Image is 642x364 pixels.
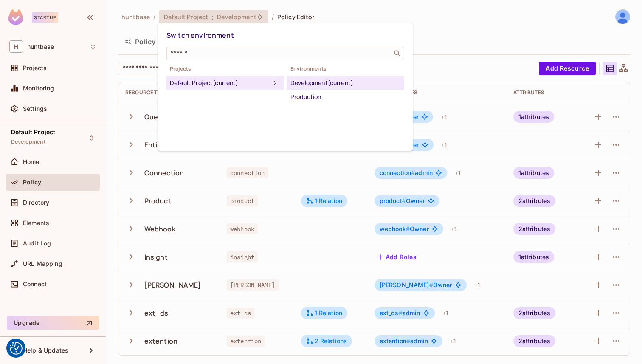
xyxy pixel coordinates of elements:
span: Environments [287,65,404,72]
span: Switch environment [166,31,234,40]
div: Default Project (current) [170,78,270,88]
div: Production [290,92,401,102]
button: Consent Preferences [10,342,23,355]
div: Development (current) [290,78,401,88]
img: Revisit consent button [10,342,23,355]
span: Projects [166,65,284,72]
